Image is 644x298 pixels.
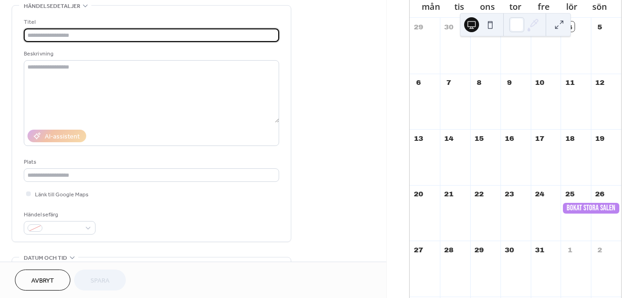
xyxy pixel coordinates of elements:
div: 20 [414,189,424,199]
div: 28 [444,245,454,255]
div: 18 [565,133,575,144]
div: 16 [504,133,514,144]
div: Titel [24,17,277,27]
div: 12 [595,77,605,88]
div: Händelsefärg [24,210,94,220]
span: Länk till Google Maps [35,190,89,200]
div: 24 [534,189,545,199]
div: 30 [444,21,454,32]
div: 7 [444,77,454,88]
div: 29 [414,21,424,32]
span: Avbryt [31,276,54,286]
div: 13 [414,133,424,144]
div: 25 [565,189,575,199]
div: 22 [474,189,484,199]
div: 2 [595,245,605,255]
div: 1 [565,245,575,255]
div: 15 [474,133,484,144]
div: 14 [444,133,454,144]
div: 6 [414,77,424,88]
div: 26 [595,189,605,199]
div: 19 [595,133,605,144]
div: 29 [474,245,484,255]
div: 27 [414,245,424,255]
span: Händelsedetaljer [24,1,80,11]
div: 21 [444,189,454,199]
div: 23 [504,189,514,199]
button: Avbryt [15,270,70,291]
div: 10 [534,77,545,88]
div: Bokat stora salen [561,203,621,214]
div: 8 [474,77,484,88]
div: 9 [504,77,514,88]
div: Plats [24,157,277,167]
span: Datum och tid [24,253,67,263]
div: 17 [534,133,545,144]
div: 31 [534,245,545,255]
div: 30 [504,245,514,255]
div: Beskrivning [24,49,277,59]
div: 5 [595,21,605,32]
div: 11 [565,77,575,88]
